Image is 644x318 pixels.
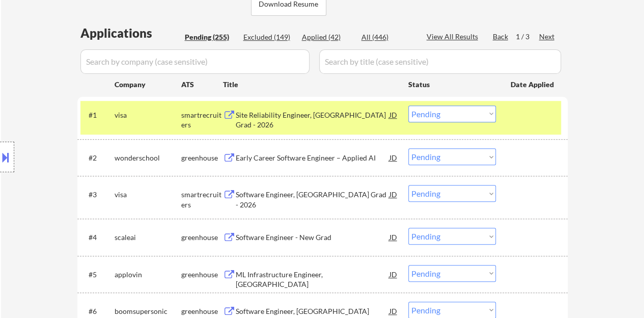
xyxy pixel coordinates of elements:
div: JD [388,265,399,283]
div: #6 [89,306,106,316]
div: greenhouse [181,153,223,163]
div: All (446) [361,32,412,42]
div: 1 / 3 [516,32,539,42]
div: Next [539,32,555,42]
div: Back [493,32,509,42]
input: Search by company (case sensitive) [80,49,310,74]
div: Applied (42) [302,32,353,42]
div: ML Infrastructure Engineer, [GEOGRAPHIC_DATA] [236,270,389,289]
div: Software Engineer, [GEOGRAPHIC_DATA] Grad - 2026 [236,190,389,209]
div: View All Results [427,32,481,42]
div: Software Engineer, [GEOGRAPHIC_DATA] [236,306,389,316]
div: Status [408,75,496,93]
input: Search by title (case sensitive) [319,49,561,74]
div: ATS [181,79,223,90]
div: #5 [89,270,106,280]
div: Pending (255) [185,32,236,42]
div: Software Engineer - New Grad [236,232,389,243]
div: Early Career Software Engineer – Applied AI [236,153,389,163]
div: greenhouse [181,306,223,316]
div: JD [388,105,399,124]
div: JD [388,185,399,203]
div: greenhouse [181,270,223,280]
div: JD [388,148,399,167]
div: Title [223,79,399,90]
div: boomsupersonic [115,306,181,316]
div: Site Reliability Engineer, [GEOGRAPHIC_DATA] Grad - 2026 [236,110,389,130]
div: Excluded (149) [243,32,294,42]
div: Date Applied [511,79,555,90]
div: Applications [80,27,181,39]
div: smartrecruiters [181,190,223,209]
div: greenhouse [181,232,223,243]
div: JD [388,228,399,246]
div: smartrecruiters [181,110,223,130]
div: applovin [115,270,181,280]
